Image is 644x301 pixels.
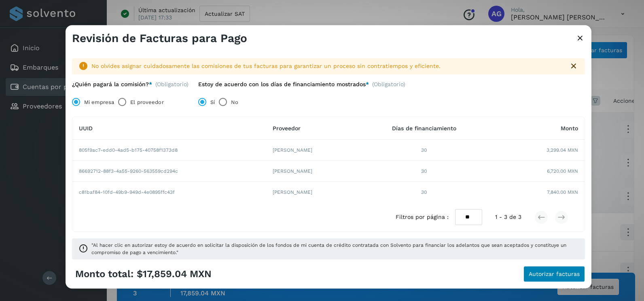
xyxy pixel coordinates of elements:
[392,125,456,131] span: Días de financiamiento
[266,182,357,203] td: [PERSON_NAME]
[72,161,266,182] td: 86692712-88f3-4a55-9260-563559cd294c
[84,94,114,110] label: Mi empresa
[79,125,93,131] span: UUID
[137,268,212,280] span: $17,859.04 MXN
[547,167,578,175] span: 6,720.00 MXN
[72,32,247,45] h3: Revisión de Facturas para Pago
[529,271,580,277] span: Autorizar facturas
[72,81,152,88] label: ¿Quién pagará la comisión?
[372,81,405,91] span: (Obligatorio)
[523,266,585,282] button: Autorizar facturas
[396,213,449,222] span: Filtros por página :
[495,213,521,222] span: 1 - 3 de 3
[130,94,163,110] label: El proveedor
[231,94,238,110] label: No
[561,125,578,131] span: Monto
[266,140,357,161] td: [PERSON_NAME]
[91,242,578,256] span: "Al hacer clic en autorizar estoy de acuerdo en solicitar la disposición de los fondos de mi cuen...
[547,189,578,196] span: 7,840.00 MXN
[91,62,562,70] div: No olvides asignar cuidadosamente las comisiones de tus facturas para garantizar un proceso sin c...
[357,140,491,161] td: 30
[198,81,369,88] label: Estoy de acuerdo con los días de financiamiento mostrados
[273,125,301,131] span: Proveedor
[72,140,266,161] td: 805f9ac7-edd0-4ad5-b175-40758f1373d8
[155,81,189,88] span: (Obligatorio)
[357,182,491,203] td: 30
[547,146,578,154] span: 3,299.04 MXN
[357,161,491,182] td: 30
[266,161,357,182] td: [PERSON_NAME]
[210,94,215,110] label: Sí
[72,182,266,203] td: c81baf84-10fd-49b9-949d-4e0895ffc43f
[75,268,133,280] span: Monto total:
